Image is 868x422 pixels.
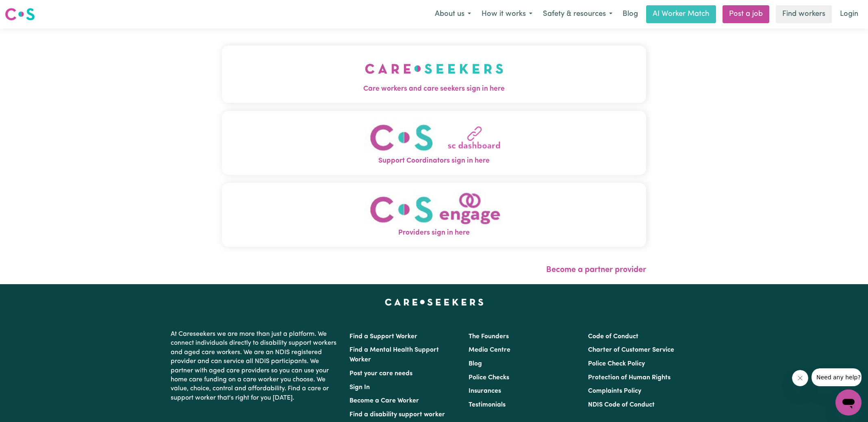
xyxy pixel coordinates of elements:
a: AI Worker Match [646,5,716,23]
span: Providers sign in here [222,228,646,238]
a: Find a Mental Health Support Worker [349,347,439,363]
a: Become a Care Worker [349,398,419,404]
a: Find workers [776,5,832,23]
iframe: Button to launch messaging window [835,389,861,415]
button: About us [430,6,476,23]
a: Protection of Human Rights [588,374,671,381]
a: Media Centre [469,347,510,353]
a: Become a partner provider [546,266,646,274]
img: Careseekers logo [5,7,35,22]
a: Find a Support Worker [349,333,417,340]
a: Login [835,5,863,23]
a: Sign In [349,384,370,391]
a: Blog [469,361,482,367]
a: Police Checks [469,374,509,381]
a: Careseekers logo [5,5,35,24]
button: Safety & resources [538,6,618,23]
button: Care workers and care seekers sign in here [222,46,646,102]
a: Post your care needs [349,370,412,377]
a: The Founders [469,333,509,340]
span: Care workers and care seekers sign in here [222,84,646,94]
a: Code of Conduct [588,333,638,340]
iframe: Close message [792,370,808,386]
iframe: Message from company [812,368,861,386]
button: How it works [476,6,538,23]
button: Support Coordinators sign in here [222,111,646,175]
a: Insurances [469,388,501,394]
span: Support Coordinators sign in here [222,156,646,166]
a: Complaints Policy [588,388,641,394]
a: NDIS Code of Conduct [588,402,655,408]
p: At Careseekers we are more than just a platform. We connect individuals directly to disability su... [171,326,340,406]
a: Post a job [723,5,769,23]
a: Police Check Policy [588,361,645,367]
a: Find a disability support worker [349,411,445,418]
a: Blog [618,5,643,23]
a: Testimonials [469,402,506,408]
button: Providers sign in here [222,183,646,247]
a: Careseekers home page [385,299,484,305]
a: Charter of Customer Service [588,347,674,353]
